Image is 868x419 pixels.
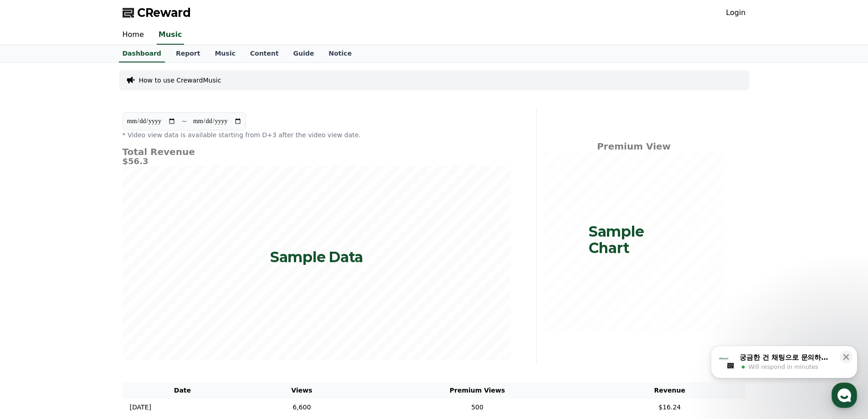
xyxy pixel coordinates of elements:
p: Sample Data [270,249,363,265]
h5: $56.3 [123,157,511,166]
th: Premium Views [361,382,594,399]
a: Content [243,45,286,62]
a: CReward [123,5,191,20]
h4: Total Revenue [123,147,511,157]
a: Settings [118,289,175,312]
a: How to use CrewardMusic [139,76,221,85]
th: Revenue [594,382,746,399]
td: $16.24 [594,399,746,416]
a: Dashboard [119,45,165,62]
a: Music [207,45,242,62]
a: Report [169,45,208,62]
p: Sample Chart [589,223,678,256]
a: Home [115,26,151,45]
th: Date [123,382,243,399]
a: Notice [321,45,359,62]
p: * Video view data is available starting from D+3 after the video view date. [123,130,511,140]
td: 500 [361,399,594,416]
td: 6,600 [242,399,361,416]
span: Messages [76,303,103,310]
span: Home [23,303,39,310]
a: Music [157,26,184,45]
th: Views [242,382,361,399]
a: Messages [60,289,118,312]
a: Guide [286,45,321,62]
h4: Premium View [544,141,724,151]
p: ~ [181,116,187,127]
span: CReward [137,5,191,20]
a: Login [726,7,745,18]
a: Home [3,289,60,312]
p: [DATE] [130,403,151,412]
span: Settings [135,303,157,310]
